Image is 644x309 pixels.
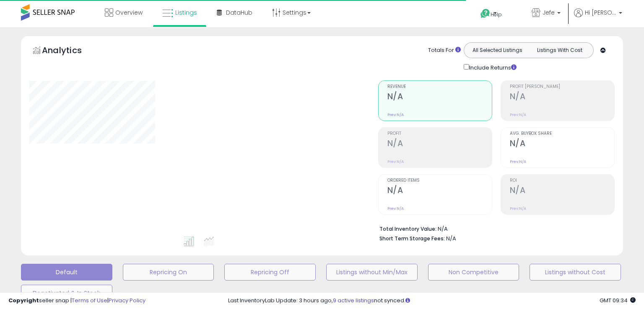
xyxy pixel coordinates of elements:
small: Prev: N/A [510,159,526,164]
small: Prev: N/A [387,112,404,117]
small: Prev: N/A [387,159,404,164]
h2: N/A [387,185,492,197]
span: Avg. Buybox Share [510,131,614,136]
a: Terms of Use [72,296,107,304]
button: Listings With Cost [528,45,591,56]
button: Deactivated & In Stock [21,285,112,301]
small: Prev: N/A [387,206,404,211]
button: Repricing On [123,264,214,281]
span: Ordered Items [387,178,492,183]
span: Profit [387,131,492,136]
button: Default [21,264,112,281]
button: Listings without Min/Max [326,264,418,281]
div: Totals For [428,46,461,54]
span: N/A [446,234,456,242]
button: Listings without Cost [530,264,621,281]
b: Total Inventory Value: [379,225,436,232]
div: Include Returns [457,62,527,72]
h2: N/A [510,92,614,103]
h2: N/A [510,185,614,197]
button: Repricing Off [224,264,316,281]
span: Overview [115,8,143,17]
span: Hi [PERSON_NAME] [585,8,616,17]
div: seller snap | | [8,297,145,305]
li: N/A [379,223,608,233]
i: Get Help [480,8,491,19]
span: ROI [510,178,614,183]
a: 9 active listings [333,296,374,304]
a: Help [474,2,518,27]
small: Prev: N/A [510,112,526,117]
h2: N/A [387,92,492,103]
span: Jefe [543,8,555,17]
span: 2025-10-9 09:34 GMT [600,296,636,304]
h2: N/A [510,139,614,150]
span: Revenue [387,85,492,89]
span: Profit [PERSON_NAME] [510,85,614,89]
h2: N/A [387,139,492,150]
a: Privacy Policy [109,296,145,304]
h5: Analytics [42,44,98,58]
span: Listings [175,8,197,17]
div: Last InventoryLab Update: 3 hours ago, not synced. [228,297,636,305]
span: DataHub [226,8,252,17]
a: Hi [PERSON_NAME] [574,8,622,27]
strong: Copyright [8,296,39,304]
small: Prev: N/A [510,206,526,211]
span: Help [491,11,502,18]
button: All Selected Listings [466,45,529,56]
b: Short Term Storage Fees: [379,235,445,242]
button: Non Competitive [428,264,519,281]
i: Click here to read more about un-synced listings. [405,298,410,303]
